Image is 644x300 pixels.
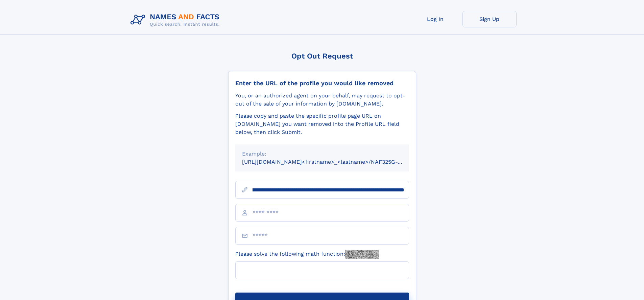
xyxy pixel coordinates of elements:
[462,11,517,27] a: Sign Up
[242,159,422,165] small: [URL][DOMAIN_NAME]<firstname>_<lastname>/NAF325G-xxxxxxxx
[235,79,409,87] div: Enter the URL of the profile you would like removed
[242,150,402,158] div: Example:
[235,92,409,108] div: You, or an authorized agent on your behalf, may request to opt-out of the sale of your informatio...
[235,112,409,136] div: Please copy and paste the specific profile page URL on [DOMAIN_NAME] you want removed into the Pr...
[128,11,225,29] img: Logo Names and Facts
[408,11,462,27] a: Log In
[235,250,379,259] label: Please solve the following math function:
[228,52,416,60] div: Opt Out Request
